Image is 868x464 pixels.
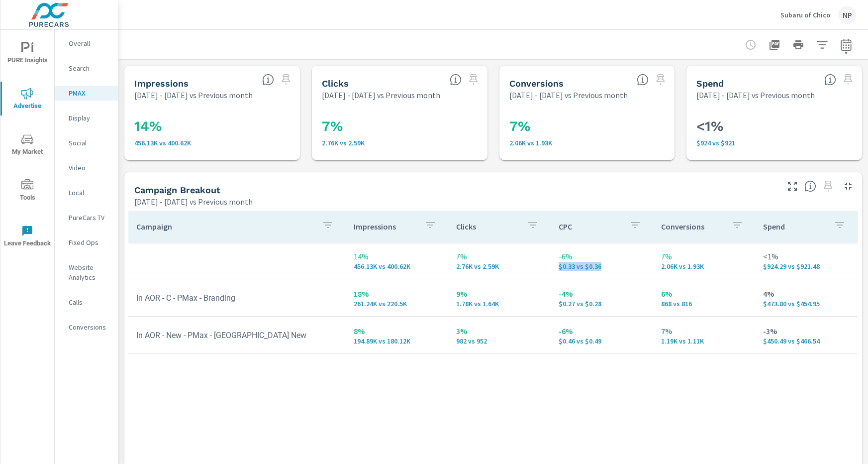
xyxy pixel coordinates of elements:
[509,118,665,135] h3: 7%
[55,36,118,51] div: Overall
[804,180,816,192] span: This is a summary of PMAX performance results by campaign. Each column can be sorted.
[780,10,830,19] p: Subaru of Chico
[134,118,290,135] h3: 14%
[661,250,748,262] p: 7%
[840,178,856,194] button: Minimize Widget
[824,74,836,86] span: The amount of money spent on advertising during the period.
[55,295,118,310] div: Calls
[55,160,118,175] div: Video
[3,179,51,204] span: Tools
[696,78,724,89] h5: Spend
[3,225,51,249] span: Leave Feedback
[69,63,110,73] p: Search
[55,135,118,150] div: Social
[69,262,110,282] p: Website Analytics
[456,288,543,300] p: 9%
[69,237,110,247] p: Fixed Ops
[354,337,440,345] p: 194,886 vs 180,123
[55,111,118,125] div: Display
[322,89,440,101] p: [DATE] - [DATE] vs Previous month
[653,72,669,88] span: Select a preset date range to save this widget
[763,300,850,308] p: $473.80 vs $454.95
[466,72,482,88] span: Select a preset date range to save this widget
[69,297,110,307] p: Calls
[55,260,118,285] div: Website Analytics
[559,288,645,300] p: -4%
[559,325,645,337] p: -6%
[456,325,543,337] p: 3%
[322,78,349,89] h5: Clicks
[840,72,856,88] span: Select a preset date range to save this widget
[354,262,440,270] p: 456,125 vs 400,620
[69,163,110,173] p: Video
[696,139,852,147] p: $924 vs $921
[69,322,110,332] p: Conversions
[456,262,543,270] p: 2,763 vs 2,593
[0,30,54,259] div: nav menu
[456,300,543,308] p: 1,781 vs 1,641
[55,185,118,200] div: Local
[661,288,748,300] p: 6%
[278,72,294,88] span: Select a preset date range to save this widget
[788,35,808,55] button: Print Report
[509,139,665,147] p: 2.06K vs 1.93K
[69,213,110,223] p: PureCars TV
[559,222,621,232] p: CPC
[784,178,800,194] button: Make Fullscreen
[763,337,850,345] p: $450.49 vs $466.54
[765,35,784,55] button: "Export Report to PDF"
[820,178,836,194] span: Select a preset date range to save this widget
[637,74,649,86] span: Total Conversions include Actions, Leads and Unmapped.
[354,222,416,232] p: Impressions
[55,235,118,250] div: Fixed Ops
[696,89,815,101] p: [DATE] - [DATE] vs Previous month
[55,320,118,335] div: Conversions
[262,74,274,86] span: The number of times an ad was shown on your behalf.
[812,35,832,55] button: Apply Filters
[322,139,478,147] p: 2,763 vs 2,593
[69,138,110,148] p: Social
[55,61,118,76] div: Search
[559,262,645,270] p: $0.33 vs $0.36
[3,42,51,66] span: PURE Insights
[763,222,826,232] p: Spend
[69,88,110,98] p: PMAX
[136,222,314,232] p: Campaign
[134,185,220,195] h5: Campaign Breakout
[559,337,645,345] p: $0.46 vs $0.49
[134,89,253,101] p: [DATE] - [DATE] vs Previous month
[450,74,462,86] span: The number of times an ad was clicked by a consumer.
[456,337,543,345] p: 982 vs 952
[559,300,645,308] p: $0.27 vs $0.28
[322,118,478,135] h3: 7%
[69,38,110,48] p: Overall
[456,222,519,232] p: Clicks
[509,78,564,89] h5: Conversions
[69,188,110,198] p: Local
[836,35,856,55] button: Select Date Range
[55,210,118,225] div: PureCars TV
[69,113,110,123] p: Display
[763,250,850,262] p: <1%
[354,300,440,308] p: 261,239 vs 220,497
[134,139,290,147] p: 456,125 vs 400,620
[661,337,748,345] p: 1,191 vs 1,110
[128,285,346,311] td: In AOR - C - PMax - Branding
[763,325,850,337] p: -3%
[134,196,253,208] p: [DATE] - [DATE] vs Previous month
[128,323,346,348] td: In AOR - New - PMax - [GEOGRAPHIC_DATA] New
[661,222,724,232] p: Conversions
[696,118,852,135] h3: <1%
[509,89,628,101] p: [DATE] - [DATE] vs Previous month
[354,288,440,300] p: 18%
[763,262,850,270] p: $924.29 vs $921.48
[661,300,748,308] p: 868 vs 816
[3,133,51,158] span: My Market
[55,86,118,101] div: PMAX
[559,250,645,262] p: -6%
[838,6,856,24] div: NP
[3,88,51,112] span: Advertise
[661,325,748,337] p: 7%
[354,250,440,262] p: 14%
[763,288,850,300] p: 4%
